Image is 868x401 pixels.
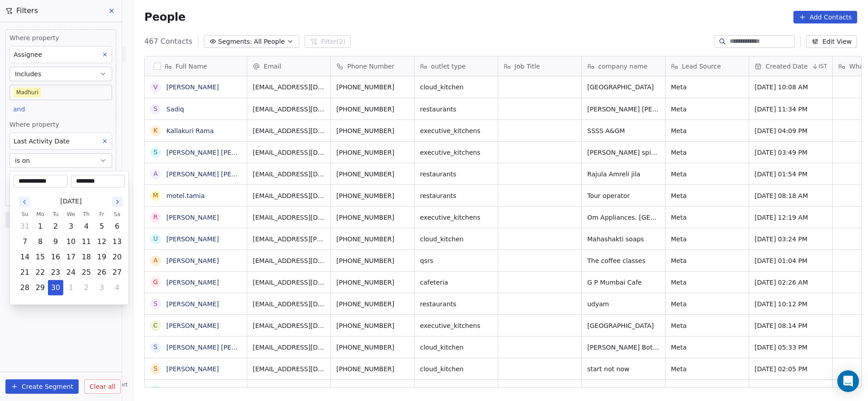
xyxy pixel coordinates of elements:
[33,281,47,295] button: Monday, September 29th, 2025
[110,281,124,295] button: Saturday, October 4th, 2025
[79,235,94,249] button: Thursday, September 11th, 2025
[48,219,63,234] button: Tuesday, September 2nd, 2025
[110,265,124,280] button: Saturday, September 27th, 2025
[48,250,63,264] button: Tuesday, September 16th, 2025
[18,235,32,249] button: Sunday, September 7th, 2025
[33,250,47,264] button: Monday, September 15th, 2025
[33,219,47,234] button: Monday, September 1st, 2025
[48,281,63,295] button: Today, Tuesday, September 30th, 2025, selected
[17,210,33,219] th: Sunday
[94,210,109,219] th: Friday
[64,250,78,264] button: Wednesday, September 17th, 2025
[64,265,78,280] button: Wednesday, September 24th, 2025
[79,265,94,280] button: Thursday, September 25th, 2025
[110,250,124,264] button: Saturday, September 20th, 2025
[112,197,123,207] button: Go to the Next Month
[33,265,47,280] button: Monday, September 22nd, 2025
[48,265,63,280] button: Tuesday, September 23rd, 2025
[79,219,94,234] button: Thursday, September 4th, 2025
[17,210,125,295] table: September 2025
[79,210,94,219] th: Thursday
[18,281,32,295] button: Sunday, September 28th, 2025
[48,210,63,219] th: Tuesday
[33,235,47,249] button: Monday, September 8th, 2025
[64,219,78,234] button: Wednesday, September 3rd, 2025
[110,219,124,234] button: Saturday, September 6th, 2025
[63,210,79,219] th: Wednesday
[109,210,125,219] th: Saturday
[94,265,109,280] button: Friday, September 26th, 2025
[94,235,109,249] button: Friday, September 12th, 2025
[79,250,94,264] button: Thursday, September 18th, 2025
[110,235,124,249] button: Saturday, September 13th, 2025
[64,235,78,249] button: Wednesday, September 10th, 2025
[64,281,78,295] button: Wednesday, October 1st, 2025
[94,281,109,295] button: Friday, October 3rd, 2025
[18,265,32,280] button: Sunday, September 21st, 2025
[48,235,63,249] button: Tuesday, September 9th, 2025
[18,219,32,234] button: Sunday, August 31st, 2025
[94,250,109,264] button: Friday, September 19th, 2025
[18,250,32,264] button: Sunday, September 14th, 2025
[19,197,30,207] button: Go to the Previous Month
[33,210,48,219] th: Monday
[79,281,94,295] button: Thursday, October 2nd, 2025
[60,197,81,206] span: [DATE]
[94,219,109,234] button: Friday, September 5th, 2025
